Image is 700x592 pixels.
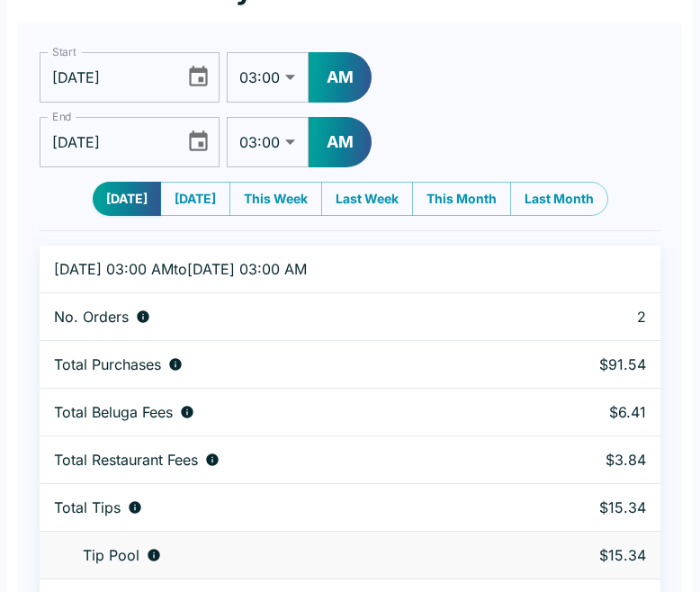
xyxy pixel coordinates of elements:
[535,498,646,516] p: $15.34
[54,498,121,516] p: Total Tips
[54,498,507,516] div: Combined individual and pooled tips
[54,355,507,373] div: Aggregate order subtotals
[309,117,372,167] button: AM
[83,546,139,564] p: Tip Pool
[321,182,413,216] button: Last Week
[52,44,76,59] label: Start
[535,451,646,469] p: $3.84
[535,308,646,326] p: 2
[93,182,161,216] button: [DATE]
[54,546,507,564] div: Tips unclaimed by a waiter
[179,58,218,96] button: Choose date, selected date is Aug 31, 2025
[179,122,218,161] button: Choose date, selected date is Sep 1, 2025
[54,403,173,421] p: Total Beluga Fees
[54,260,507,278] p: [DATE] 03:00 AM to [DATE] 03:00 AM
[535,546,646,564] p: $15.34
[54,451,198,469] p: Total Restaurant Fees
[535,403,646,421] p: $6.41
[54,308,129,326] p: No. Orders
[40,117,172,167] input: mm/dd/yyyy
[54,308,507,326] div: Number of orders placed
[52,109,72,124] label: End
[412,182,511,216] button: This Month
[309,52,372,103] button: AM
[229,182,322,216] button: This Week
[54,403,507,421] div: Fees paid by diners to Beluga
[40,52,172,103] input: mm/dd/yyyy
[54,355,161,373] p: Total Purchases
[510,182,608,216] button: Last Month
[54,451,507,469] div: Fees paid by diners to restaurant
[160,182,230,216] button: [DATE]
[535,355,646,373] p: $91.54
